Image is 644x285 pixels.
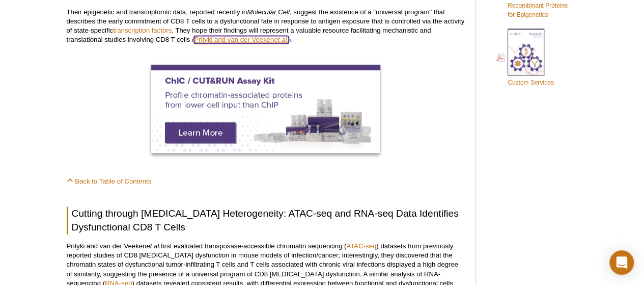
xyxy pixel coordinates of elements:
[508,79,554,86] span: Custom Services
[113,27,172,34] a: transcription factors
[146,242,161,250] em: et al.
[508,2,568,18] span: Recombinant Proteins for Epigenetics
[346,242,376,250] a: ATAC-seq
[496,28,554,88] a: Custom Services
[151,65,380,153] img: Active Motif ChIC/CUT&RUN Kit
[508,29,544,75] img: Custom_Services_cover
[247,8,290,16] em: Molecular Cell
[609,250,634,275] div: Open Intercom Messenger
[194,36,288,43] a: Prityki and van der Veekenet al.
[67,206,465,234] h2: Cutting through [MEDICAL_DATA] Heterogeneity: ATAC-seq and RNA-seq Data Identifies Dysfunctional ...
[67,8,465,44] p: Their epigenetic and transcriptomic data, reported recently in , suggest the existence of a "univ...
[274,36,289,43] em: et al.
[67,177,152,185] a: Back to Table of Contents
